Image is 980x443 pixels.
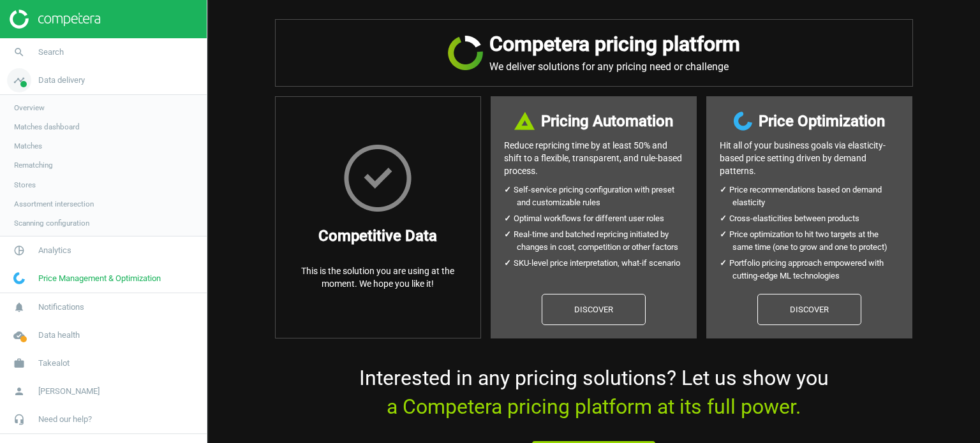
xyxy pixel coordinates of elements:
i: notifications [7,295,31,319]
i: timeline [7,68,31,92]
span: Data delivery [38,75,85,86]
li: Portfolio pricing approach empowered with cutting-edge ML technologies [732,257,899,282]
li: SKU-level price interpretation, what-if scenario [517,257,683,270]
i: work [7,351,31,375]
span: Analytics [38,245,71,256]
h3: Pricing Automation [541,110,673,133]
span: Data health [38,330,80,341]
i: search [7,40,31,64]
a: Discover [757,294,861,326]
p: We deliver solutions for any pricing need or challenge [489,61,740,73]
i: cloud_done [7,323,31,347]
p: Interested in any pricing solutions? Let us show you [275,364,913,421]
span: Matches dashboard [14,122,80,132]
span: Overview [14,103,45,113]
i: person [7,379,31,403]
span: a Competera pricing platform at its full power. [387,395,801,419]
span: Rematching [14,160,53,170]
li: Price recommendations based on demand elasticity [732,184,899,209]
p: Hit all of your business goals via elasticity- based price setting driven by demand patterns. [720,139,899,177]
li: Price optimization to hit two targets at the same time (one to grow and one to protect) [732,228,899,254]
img: HxscrLsMTvcLXxPnqlhRQhRi+upeiQYiT7g7j1jdpu6T9n6zgWWHzG7gAAAABJRU5ErkJggg== [344,145,412,212]
span: Matches [14,141,42,151]
span: Search [38,47,64,58]
span: Need our help? [38,414,92,425]
li: Optimal workflows for different user roles [517,212,683,225]
span: Takealot [38,358,70,369]
h3: Competitive Data [318,224,437,247]
h3: Price Optimization [759,110,885,133]
h2: Competera pricing platform [489,33,740,56]
a: Discover [542,294,646,326]
span: Stores [14,180,36,190]
i: headset_mic [7,407,31,432]
img: ajHJNr6hYgQAAAAASUVORK5CYII= [10,10,100,29]
li: Self-service pricing configuration with preset and customizable rules [517,184,683,209]
img: JRVR7TKHubxRX4WiWFsHXLVQu3oYgKr0EdU6k5jjvBYYAAAAAElFTkSuQmCC [448,36,483,70]
p: This is the solution you are using at the moment. We hope you like it! [288,265,468,290]
span: Notifications [38,301,84,313]
img: wGWNvw8QSZomAAAAABJRU5ErkJggg== [734,112,752,131]
i: pie_chart_outlined [7,238,31,263]
span: [PERSON_NAME] [38,386,100,397]
span: Assortment intersection [14,199,94,209]
span: Price Management & Optimization [38,273,161,284]
p: Reduce repricing time by at least 50% and shift to a flexible, transparent, and rule-based process. [504,139,683,177]
span: Scanning configuration [14,218,89,228]
img: wGWNvw8QSZomAAAAABJRU5ErkJggg== [13,272,25,284]
img: DI+PfHAOTJwAAAAASUVORK5CYII= [514,112,535,130]
li: Cross-elasticities between products [732,212,899,225]
li: Real-time and batched repricing initiated by changes in cost, competition or other factors [517,228,683,254]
